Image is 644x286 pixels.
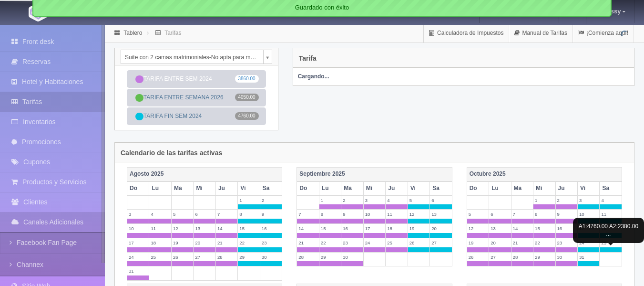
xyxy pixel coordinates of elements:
[467,238,489,247] label: 19
[573,218,644,244] div: A1:4760.00 A2:2380.00 ...
[127,70,266,88] a: TARIFA ENTRE SEM 20243860.00
[319,210,341,219] label: 8
[127,168,282,181] th: Agosto 2025
[127,107,266,125] a: TARIFA FIN SEM 20244760.00
[297,210,318,219] label: 7
[364,224,385,233] label: 17
[341,224,363,233] label: 16
[149,181,171,195] th: Lu
[238,224,259,233] label: 15
[127,181,149,195] th: Do
[341,253,363,262] label: 30
[172,224,193,233] label: 12
[164,30,181,36] a: Tarifas
[533,238,555,247] label: 22
[235,94,259,101] span: 4050.00
[364,238,385,247] label: 24
[297,168,452,181] th: Septiembre 2025
[194,181,215,195] th: Mi
[260,210,282,219] label: 9
[235,112,259,120] span: 4760.00
[467,210,489,219] label: 5
[556,196,577,205] label: 2
[556,238,577,247] label: 23
[556,210,577,219] label: 9
[578,210,599,219] label: 10
[467,168,622,181] th: Octubre 2025
[511,224,533,233] label: 14
[489,253,511,262] label: 27
[238,253,259,262] label: 29
[467,224,489,233] label: 12
[260,181,282,195] th: Sa
[29,3,48,21] img: Getabed
[489,181,511,195] th: Lu
[194,210,215,219] label: 6
[408,196,429,205] label: 5
[556,224,577,233] label: 16
[408,210,429,219] label: 12
[260,238,282,247] label: 23
[386,181,408,195] th: Ju
[298,73,329,80] strong: Cargando...
[364,210,385,219] label: 10
[533,196,555,205] label: 1
[297,224,318,233] label: 14
[319,238,341,247] label: 22
[149,238,171,247] label: 18
[341,210,363,219] label: 9
[489,238,511,247] label: 20
[216,224,237,233] label: 14
[533,181,555,195] th: Mi
[386,196,407,205] label: 4
[235,75,259,83] span: 3860.00
[430,181,452,195] th: Sa
[125,50,259,64] span: Suite con 2 camas matrimoniales-No apta para menores
[215,181,237,195] th: Ju
[341,196,363,205] label: 2
[319,253,341,262] label: 29
[319,181,341,195] th: Lu
[386,224,407,233] label: 18
[149,253,171,262] label: 25
[260,196,282,205] label: 2
[297,181,319,195] th: Do
[127,89,266,106] a: TARIFA ENTRE SEMANA 20264050.00
[511,210,533,219] label: 7
[408,238,429,247] label: 26
[149,210,171,219] label: 4
[127,238,149,247] label: 17
[238,238,259,247] label: 22
[408,224,429,233] label: 19
[386,210,407,219] label: 11
[123,30,142,36] a: Tablero
[216,210,237,219] label: 7
[121,50,272,64] a: Suite con 2 camas matrimoniales-No apta para menores
[489,224,511,233] label: 13
[430,238,452,247] label: 27
[555,181,577,195] th: Ju
[533,210,555,219] label: 8
[216,238,237,247] label: 21
[238,210,259,219] label: 8
[467,181,489,195] th: Do
[600,196,622,205] label: 4
[364,196,385,205] label: 3
[533,253,555,262] label: 29
[127,224,149,233] label: 10
[600,210,622,219] label: 11
[573,24,634,42] a: ¡Comienza aquí!
[489,210,511,219] label: 6
[260,224,282,233] label: 16
[430,224,452,233] label: 20
[341,181,363,195] th: Ma
[578,196,599,205] label: 3
[172,238,193,247] label: 19
[511,238,533,247] label: 21
[297,238,318,247] label: 21
[149,224,171,233] label: 11
[171,181,193,195] th: Ma
[319,196,341,205] label: 1
[194,224,215,233] label: 13
[299,55,317,62] h4: Tarifa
